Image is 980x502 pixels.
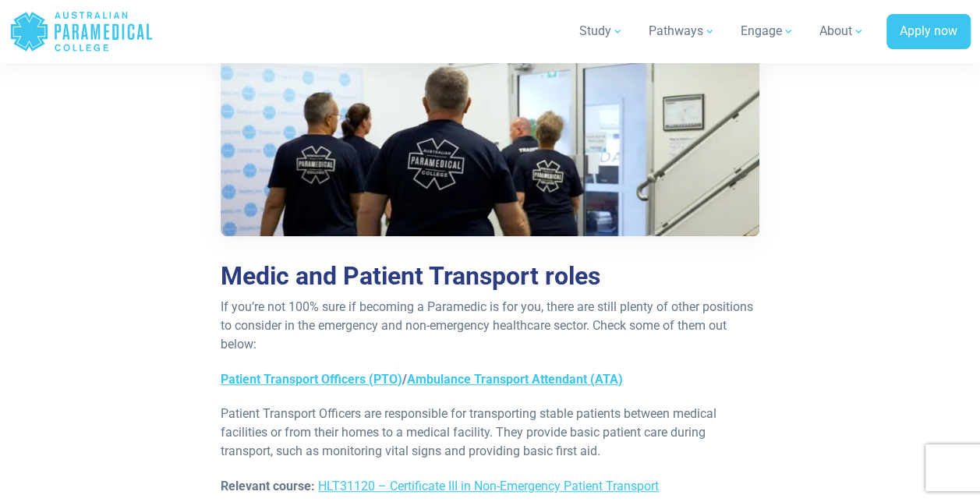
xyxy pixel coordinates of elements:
strong: Relevant course: [221,479,315,493]
a: Apply now [886,14,971,50]
a: Patient Transport Officers (PTO) [221,372,402,387]
a: Pathways [639,9,725,53]
a: Engage [731,9,804,53]
p: If you’re not 100% sure if becoming a Paramedic is for you, there are still plenty of other posit... [221,298,759,354]
a: About [810,9,874,53]
p: Patient Transport Officers are responsible for transporting stable patients between medical facil... [221,405,759,461]
a: HLT31120 – Certificate III in Non-Emergency Patient Transport [318,479,659,493]
a: Study [570,9,633,53]
a: Ambulance Transport Attendant (ATA) [407,372,623,387]
h2: Medic and Patient Transport roles [221,261,759,291]
strong: / [221,372,407,387]
a: Australian Paramedical College [9,6,154,57]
